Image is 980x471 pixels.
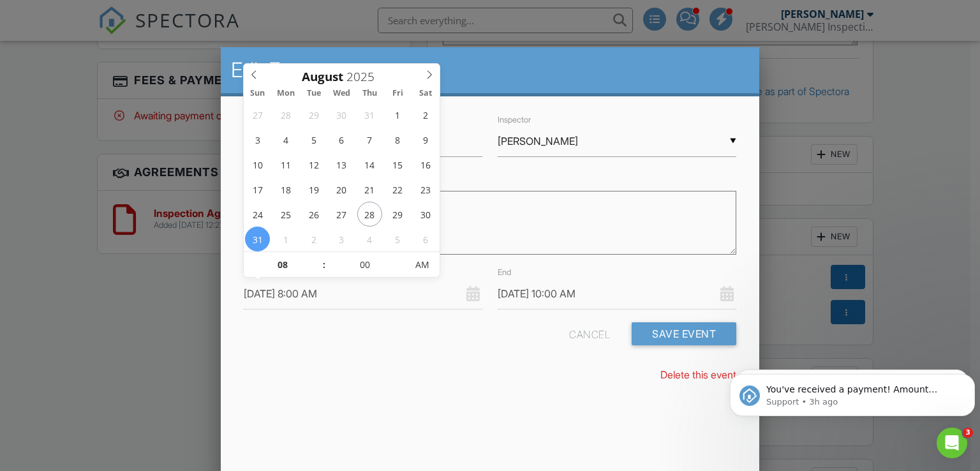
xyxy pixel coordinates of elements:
iframe: Intercom notifications message [725,347,980,437]
span: September 5, 2025 [385,227,410,251]
span: Sat [412,89,440,98]
span: Tue [300,89,328,98]
span: August 21, 2025 [357,177,382,202]
span: August 2, 2025 [413,102,438,127]
span: August 5, 2025 [301,127,326,152]
span: August 3, 2025 [245,127,270,152]
span: August 24, 2025 [245,202,270,227]
span: August 25, 2025 [273,202,298,227]
span: August 9, 2025 [413,127,438,152]
span: August 31, 2025 [245,227,270,251]
input: Select Date [498,278,736,310]
span: August 23, 2025 [413,177,438,202]
span: September 1, 2025 [273,227,298,251]
span: August 19, 2025 [301,177,326,202]
span: August 14, 2025 [357,152,382,177]
span: August 1, 2025 [385,102,410,127]
span: July 27, 2025 [245,102,270,127]
span: August 8, 2025 [385,127,410,152]
span: September 2, 2025 [301,227,326,251]
span: July 29, 2025 [301,102,326,127]
span: Scroll to increment [302,71,343,83]
label: End [498,267,511,277]
span: August 16, 2025 [413,152,438,177]
span: August 10, 2025 [245,152,270,177]
button: Save Event [632,322,736,345]
label: Inspector [498,115,531,124]
span: August 7, 2025 [357,127,382,152]
span: July 30, 2025 [329,102,354,127]
span: : [322,252,326,278]
span: Wed [328,89,356,98]
input: Scroll to increment [326,252,405,278]
input: Scroll to increment [343,68,385,85]
span: August 26, 2025 [301,202,326,227]
span: July 28, 2025 [273,102,298,127]
span: August 20, 2025 [329,177,354,202]
span: September 3, 2025 [329,227,354,251]
span: 3 [963,428,973,438]
iframe: Intercom live chat [937,428,967,458]
span: Sun [244,89,272,98]
span: August 30, 2025 [413,202,438,227]
span: Fri [384,89,412,98]
input: Scroll to increment [244,252,322,278]
span: August 29, 2025 [385,202,410,227]
span: September 4, 2025 [357,227,382,251]
span: August 13, 2025 [329,152,354,177]
span: September 6, 2025 [413,227,438,251]
input: Select Date [244,278,482,310]
span: August 27, 2025 [329,202,354,227]
span: August 11, 2025 [273,152,298,177]
span: Click to toggle [405,252,440,278]
span: August 17, 2025 [245,177,270,202]
span: August 12, 2025 [301,152,326,177]
span: August 4, 2025 [273,127,298,152]
span: August 6, 2025 [329,127,354,152]
div: Cancel [569,322,610,345]
span: Mon [272,89,300,98]
span: July 31, 2025 [357,102,382,127]
span: August 18, 2025 [273,177,298,202]
span: August 28, 2025 [357,202,382,227]
span: August 15, 2025 [385,152,410,177]
h2: Edit Event [231,57,750,83]
span: August 22, 2025 [385,177,410,202]
a: Delete this event [660,368,736,381]
span: Thu [356,89,384,98]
